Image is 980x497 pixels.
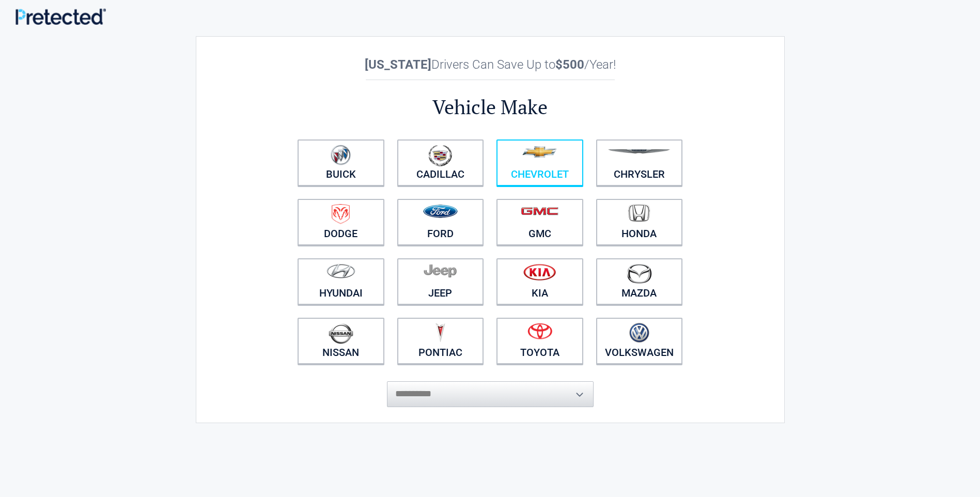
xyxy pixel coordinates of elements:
img: toyota [527,323,552,339]
img: volkswagen [629,323,649,343]
a: Cadillac [397,139,484,186]
img: cadillac [428,145,452,166]
a: Honda [596,199,683,245]
h2: Drivers Can Save Up to /Year [291,57,689,72]
img: hyundai [326,263,355,278]
img: gmc [521,207,558,215]
a: Hyundai [298,258,384,305]
img: nissan [329,323,353,344]
img: chrysler [608,149,671,154]
a: Buick [298,139,384,186]
img: jeep [424,263,457,278]
img: dodge [332,204,350,224]
h2: Vehicle Make [291,94,689,120]
img: honda [628,204,650,222]
a: Toyota [496,318,583,364]
img: Main Logo [15,8,106,25]
img: chevrolet [522,146,557,158]
img: mazda [626,263,652,284]
img: ford [423,205,458,218]
img: kia [523,263,556,281]
a: GMC [496,199,583,245]
a: Jeep [397,258,484,305]
img: buick [331,145,351,165]
a: Ford [397,199,484,245]
a: Kia [496,258,583,305]
a: Chrysler [596,139,683,186]
a: Nissan [298,318,384,364]
b: $500 [555,57,584,72]
img: pontiac [435,323,445,343]
b: [US_STATE] [365,57,431,72]
a: Volkswagen [596,318,683,364]
a: Dodge [298,199,384,245]
a: Pontiac [397,318,484,364]
a: Mazda [596,258,683,305]
a: Chevrolet [496,139,583,186]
